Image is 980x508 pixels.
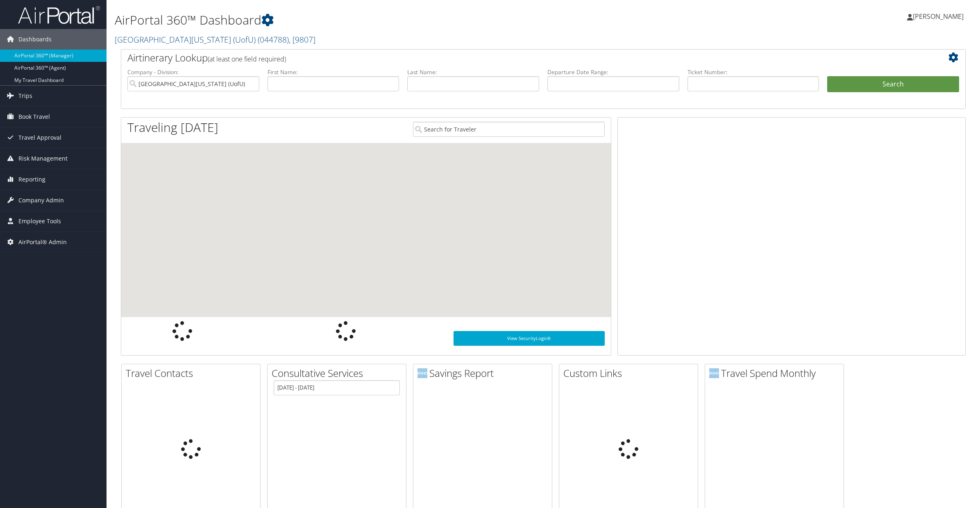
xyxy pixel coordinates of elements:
[268,68,399,76] label: First Name:
[289,34,315,45] span: , [ 9807 ]
[907,4,972,29] a: [PERSON_NAME]
[272,366,406,380] h2: Consultative Services
[454,331,604,346] a: View SecurityLogic®
[18,5,100,25] img: airportal-logo.png
[407,68,539,76] label: Last Name:
[258,34,289,45] span: ( 044788 )
[18,232,67,252] span: AirPortal® Admin
[18,211,61,231] span: Employee Tools
[709,368,719,378] img: domo-logo.png
[127,51,889,65] h2: Airtinerary Lookup
[687,68,819,76] label: Ticket Number:
[417,366,552,380] h2: Savings Report
[709,366,844,380] h2: Travel Spend Monthly
[115,11,686,29] h1: AirPortal 360™ Dashboard
[115,34,315,45] a: [GEOGRAPHIC_DATA][US_STATE] (UofU)
[18,148,68,169] span: Risk Management
[913,12,964,21] span: [PERSON_NAME]
[126,366,260,380] h2: Travel Contacts
[18,29,52,50] span: Dashboards
[208,54,286,63] span: (at least one field required)
[18,127,61,148] span: Travel Approval
[18,86,32,106] span: Trips
[18,107,50,127] span: Book Travel
[127,119,218,136] h1: Traveling [DATE]
[563,366,698,380] h2: Custom Links
[827,76,959,93] button: Search
[18,190,64,211] span: Company Admin
[413,122,605,137] input: Search for Traveler
[547,68,679,76] label: Departure Date Range:
[18,169,45,190] span: Reporting
[127,68,259,76] label: Company - Division:
[417,368,427,378] img: domo-logo.png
